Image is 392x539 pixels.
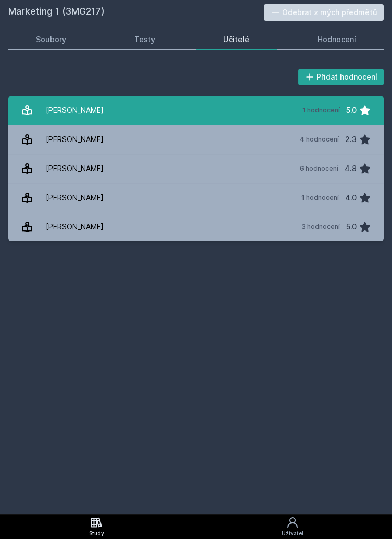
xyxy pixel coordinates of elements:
div: 4.0 [345,187,357,208]
a: [PERSON_NAME] 1 hodnocení 4.0 [8,183,384,212]
div: 5.0 [346,216,357,237]
a: [PERSON_NAME] 3 hodnocení 5.0 [8,212,384,241]
div: 5.0 [346,100,357,121]
button: Přidat hodnocení [298,69,384,85]
div: 1 hodnocení [301,194,339,202]
div: [PERSON_NAME] [46,158,104,179]
div: Uživatel [282,530,304,537]
div: [PERSON_NAME] [46,100,104,121]
div: Hodnocení [318,34,356,45]
div: 6 hodnocení [300,164,338,173]
a: Hodnocení [289,29,384,50]
div: Study [89,530,104,537]
a: Uživatel [193,514,392,539]
a: Testy [107,29,183,50]
button: Odebrat z mých předmětů [264,4,384,21]
div: [PERSON_NAME] [46,129,104,150]
a: [PERSON_NAME] 1 hodnocení 5.0 [8,96,384,125]
div: Soubory [36,34,66,45]
div: [PERSON_NAME] [46,216,104,237]
a: Učitelé [196,29,277,50]
h2: Marketing 1 (3MG217) [8,4,264,21]
a: [PERSON_NAME] 4 hodnocení 2.3 [8,125,384,154]
div: 1 hodnocení [302,106,340,114]
div: 2.3 [345,129,357,150]
div: 4.8 [345,158,357,179]
div: [PERSON_NAME] [46,187,104,208]
a: [PERSON_NAME] 6 hodnocení 4.8 [8,154,384,183]
div: Učitelé [223,34,249,45]
div: 3 hodnocení [301,223,340,231]
div: 4 hodnocení [300,135,339,144]
a: Soubory [8,29,94,50]
div: Testy [134,34,155,45]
